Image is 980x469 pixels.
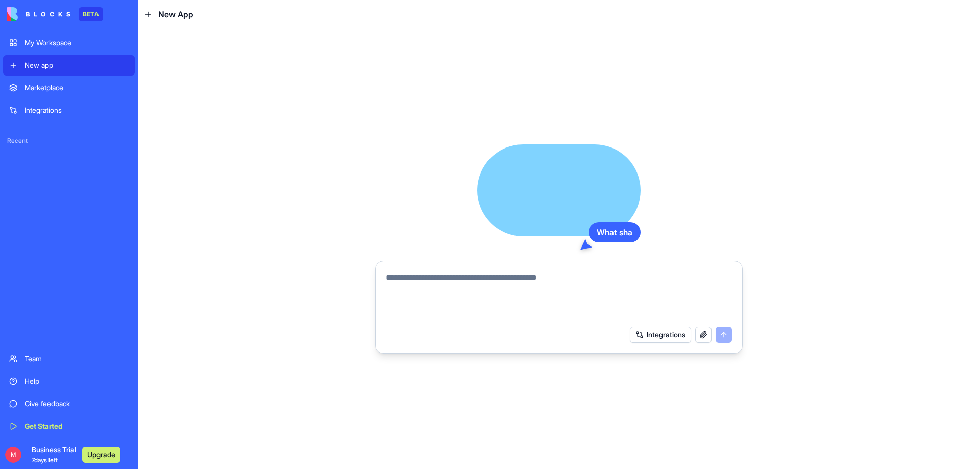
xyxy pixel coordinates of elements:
span: M [5,447,21,463]
div: New app [24,60,129,70]
img: logo [7,7,70,21]
a: Help [3,371,135,391]
div: Team [24,354,129,364]
span: Recent [3,137,135,145]
button: Upgrade [82,447,120,463]
div: What sha [589,222,641,242]
div: Help [24,376,129,386]
span: 7 days left [32,456,58,464]
span: Business Trial [32,445,76,465]
a: Marketplace [3,78,135,98]
div: Get Started [24,421,129,431]
a: Team [3,349,135,369]
a: My Workspace [3,33,135,53]
a: Give feedback [3,393,135,414]
a: Get Started [3,416,135,436]
div: Marketplace [24,83,129,93]
button: Integrations [630,327,691,343]
a: New app [3,55,135,76]
div: My Workspace [24,38,129,48]
div: Give feedback [24,399,129,409]
a: Integrations [3,100,135,120]
span: New App [158,8,193,20]
div: Integrations [24,105,129,115]
a: BETA [7,7,103,21]
div: BETA [79,7,103,21]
